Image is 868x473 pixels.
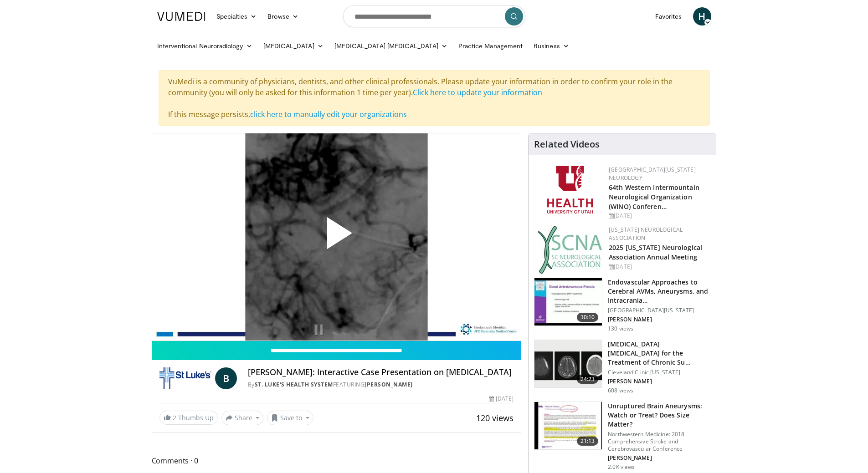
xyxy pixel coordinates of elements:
[267,411,313,425] button: Save to
[453,37,528,55] a: Practice Management
[608,378,710,385] p: [PERSON_NAME]
[534,278,602,326] img: 6167d7e7-641b-44fc-89de-ec99ed7447bb.150x105_q85_crop-smart_upscale.jpg
[608,325,633,332] p: 130 views
[609,226,683,242] a: [US_STATE] Neurological Association
[528,37,575,55] a: Business
[534,402,602,449] img: 21644acc-d549-40a1-a273-1373a6213b4c.150x105_q85_crop-smart_upscale.jpg
[577,375,599,384] span: 24:23
[608,369,710,376] p: Cleveland Clinic [US_STATE]
[476,412,514,423] span: 120 views
[547,166,593,214] img: f6362829-b0a3-407d-a044-59546adfd345.png.150x105_q85_autocrop_double_scale_upscale_version-0.2.png
[211,7,262,25] a: Specialties
[608,387,633,394] p: 608 views
[157,12,205,21] img: VuMedi Logo
[693,7,711,25] a: H
[608,454,710,462] p: [PERSON_NAME]
[248,381,514,389] div: By FEATURING
[215,367,237,389] a: B
[221,411,264,425] button: Share
[577,437,599,446] span: 21:13
[609,212,709,220] div: [DATE]
[608,431,710,453] p: Northwestern Medicine: 2018 Comprehensive Stroke and Cerebrovascular Conference
[152,133,521,341] video-js: Video Player
[250,109,407,119] a: click here to manually edit your organizations
[159,70,710,126] div: VuMedi is a community of physicians, dentists, and other clinical professionals. Please update yo...
[609,263,709,271] div: [DATE]
[329,37,453,55] a: [MEDICAL_DATA] [MEDICAL_DATA]
[152,455,522,467] span: Comments 0
[650,7,688,25] a: Favorites
[489,395,514,403] div: [DATE]
[577,313,599,322] span: 30:10
[343,5,525,27] input: Search topics, interventions
[608,316,710,323] p: [PERSON_NAME]
[534,402,710,471] a: 21:13 Unruptured Brain Aneurysms: Watch or Treat? Does Size Matter? Northwestern Medicine: 2018 C...
[413,87,542,97] a: Click here to update your information
[609,166,696,182] a: [GEOGRAPHIC_DATA][US_STATE] Neurology
[152,37,258,55] a: Interventional Neuroradiology
[538,226,602,274] img: b123db18-9392-45ae-ad1d-42c3758a27aa.jpg.150x105_q85_autocrop_double_scale_upscale_version-0.2.jpg
[608,278,710,305] h3: Endovascular Approaches to Cerebral AVMs, Aneurysms, and Intracrania…
[534,340,602,387] img: 63821d75-5c38-4ca7-bb29-ce8e35b17261.150x105_q85_crop-smart_upscale.jpg
[608,463,635,471] p: 2.0K views
[258,37,329,55] a: [MEDICAL_DATA]
[254,192,418,281] button: Play Video
[159,367,211,389] img: St. Luke's Health System
[534,340,710,394] a: 24:23 [MEDICAL_DATA] [MEDICAL_DATA] for the Treatment of Chronic Su… Cleveland Clinic [US_STATE] ...
[608,340,710,367] h3: [MEDICAL_DATA] [MEDICAL_DATA] for the Treatment of Chronic Su…
[255,381,333,388] a: St. Luke's Health System
[173,413,176,422] span: 2
[609,183,699,211] a: 64th Western Intermountain Neurological Organization (WINO) Conferen…
[609,243,702,261] a: 2025 [US_STATE] Neurological Association Annual Meeting
[608,402,710,429] h3: Unruptured Brain Aneurysms: Watch or Treat? Does Size Matter?
[365,381,413,388] a: [PERSON_NAME]
[262,7,304,25] a: Browse
[248,367,514,377] h4: [PERSON_NAME]: Interactive Case Presentation on [MEDICAL_DATA]
[159,411,218,425] a: 2 Thumbs Up
[608,307,710,314] p: [GEOGRAPHIC_DATA][US_STATE]
[534,278,710,332] a: 30:10 Endovascular Approaches to Cerebral AVMs, Aneurysms, and Intracrania… [GEOGRAPHIC_DATA][US_...
[534,139,600,150] h4: Related Videos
